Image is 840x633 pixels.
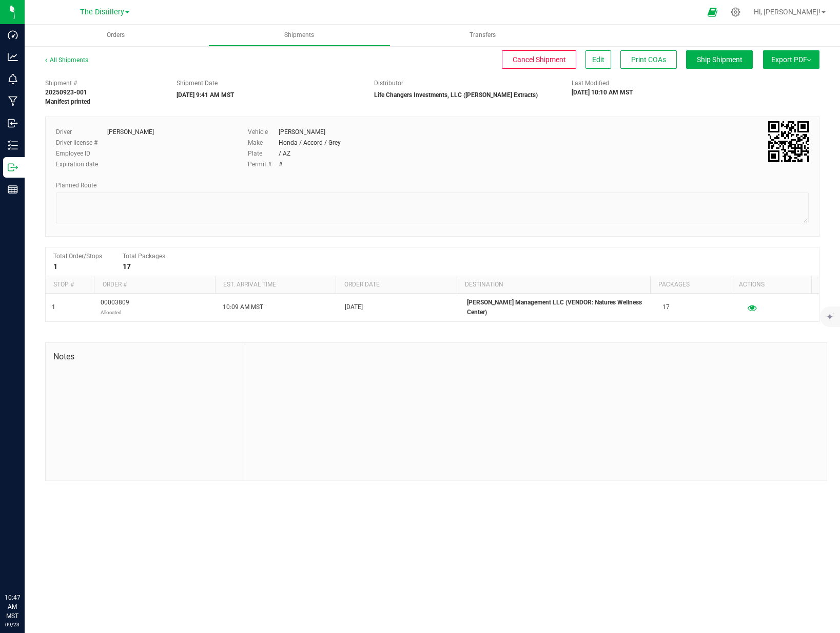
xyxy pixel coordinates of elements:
[8,118,18,128] inline-svg: Inbound
[270,31,328,40] span: Shipments
[45,79,161,88] span: Shipment #
[768,121,809,162] qrcode: 20250923-001
[52,302,55,312] span: 1
[123,262,131,271] strong: 17
[208,25,391,46] a: Shipments
[5,621,20,628] p: 09/23
[279,160,282,169] div: #
[697,55,743,64] span: Ship Shipment
[25,25,207,46] a: Orders
[45,89,87,96] strong: 20250923-001
[585,50,611,69] button: Edit
[53,253,102,260] span: Total Order/Stops
[731,276,811,294] th: Actions
[123,253,165,260] span: Total Packages
[248,160,279,169] label: Permit #
[279,138,341,147] div: Honda / Accord / Grey
[215,276,336,294] th: Est. arrival time
[701,2,724,22] span: Open Ecommerce Menu
[754,8,821,16] span: Hi, [PERSON_NAME]!
[345,302,363,312] span: [DATE]
[45,98,90,105] strong: Manifest printed
[513,55,566,64] span: Cancel Shipment
[8,52,18,62] inline-svg: Analytics
[101,298,129,317] span: 00003809
[8,184,18,195] inline-svg: Reports
[467,298,650,317] p: [PERSON_NAME] Management LLC (VENDOR: Natures Wellness Center)
[5,593,20,621] p: 10:47 AM MST
[56,138,107,147] label: Driver license #
[572,89,633,96] strong: [DATE] 10:10 AM MST
[101,308,129,317] p: Allocated
[107,127,154,137] div: [PERSON_NAME]
[768,121,809,162] img: Scan me!
[248,138,279,147] label: Make
[686,50,753,69] button: Ship Shipment
[56,182,96,189] span: Planned Route
[56,160,107,169] label: Expiration date
[8,96,18,106] inline-svg: Manufacturing
[729,7,742,17] div: Manage settings
[248,127,279,137] label: Vehicle
[457,276,650,294] th: Destination
[650,276,731,294] th: Packages
[80,8,124,16] span: The Distillery
[223,302,263,312] span: 10:09 AM MST
[177,91,234,99] strong: [DATE] 9:41 AM MST
[456,31,510,40] span: Transfers
[56,127,107,137] label: Driver
[336,276,457,294] th: Order date
[8,140,18,150] inline-svg: Inventory
[93,31,139,40] span: Orders
[53,351,235,363] span: Notes
[572,79,609,88] label: Last Modified
[662,302,670,312] span: 17
[763,50,819,69] button: Export PDF
[94,276,215,294] th: Order #
[8,162,18,172] inline-svg: Outbound
[502,50,576,69] button: Cancel Shipment
[8,30,18,40] inline-svg: Dashboard
[45,56,88,64] a: All Shipments
[46,276,94,294] th: Stop #
[392,25,574,46] a: Transfers
[279,127,325,137] div: [PERSON_NAME]
[592,55,604,64] span: Edit
[771,55,811,64] span: Export PDF
[374,79,403,88] label: Distributor
[177,79,218,88] label: Shipment Date
[56,149,107,158] label: Employee ID
[374,91,538,99] strong: Life Changers Investments, LLC ([PERSON_NAME] Extracts)
[8,74,18,84] inline-svg: Monitoring
[53,262,57,271] strong: 1
[279,149,290,158] div: / AZ
[10,551,41,582] iframe: Resource center
[248,149,279,158] label: Plate
[620,50,677,69] button: Print COAs
[631,55,666,64] span: Print COAs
